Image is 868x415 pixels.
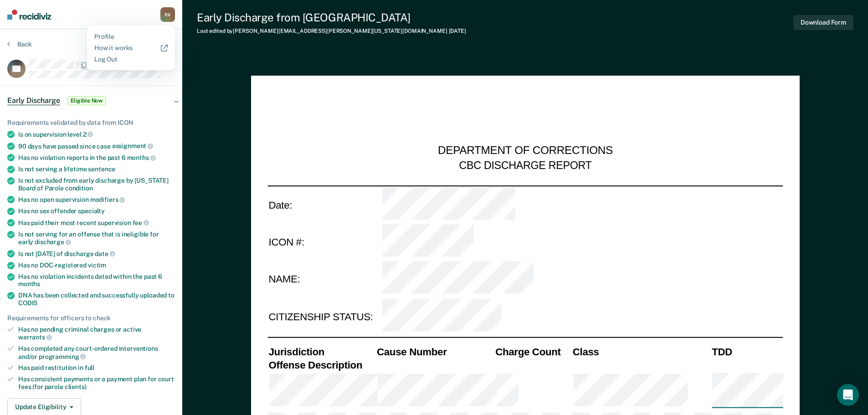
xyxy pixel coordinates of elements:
[449,28,466,34] span: [DATE]
[459,159,591,172] div: CBC DISCHARGE REPORT
[267,185,381,223] td: Date:
[95,250,115,257] span: date
[67,96,106,105] span: Eligible Now
[18,130,175,138] div: Is on supervision level
[90,196,125,203] span: modifiers
[18,261,175,269] div: Has no DOC-registered
[18,375,175,391] div: Has consistent payments or a payment plan for court fees (for parole
[18,195,175,204] div: Has no open supervision
[837,384,859,406] div: Open Intercom Messenger
[18,280,40,287] span: months
[18,299,37,307] span: CODIS
[438,144,613,159] div: DEPARTMENT OF CORRECTIONS
[112,142,153,149] span: assignment
[18,165,175,173] div: Is not serving a lifetime
[78,207,105,215] span: specialty
[7,119,175,127] div: Requirements validated by data from ICON
[94,56,168,63] a: Log Out
[88,165,115,173] span: sentence
[133,219,149,226] span: fee
[18,250,175,258] div: Is not [DATE] of discharge
[793,15,853,30] button: Download Form
[197,11,466,24] div: Early Discharge from [GEOGRAPHIC_DATA]
[267,223,381,261] td: ICON #:
[571,345,710,359] th: Class
[267,345,376,359] th: Jurisdiction
[160,7,175,22] button: RK
[39,353,86,360] span: programming
[711,345,783,359] th: TDD
[18,333,52,341] span: warrants
[18,364,175,372] div: Has paid restitution in
[18,142,175,150] div: 90 days have passed since case
[85,364,94,371] span: full
[88,261,106,269] span: victim
[18,154,175,162] div: Has no violation reports in the past 6
[65,383,87,390] span: clients)
[375,345,494,359] th: Cause Number
[267,298,381,335] td: CITIZENSHIP STATUS:
[267,359,376,372] th: Offense Description
[18,273,175,288] div: Has no violation incidents dated within the past 6
[65,184,93,192] span: condition
[7,96,60,105] span: Early Discharge
[94,44,168,52] a: How it works
[18,219,175,227] div: Has paid their most recent supervision
[7,10,51,20] img: Recidiviz
[18,345,175,360] div: Has completed any court-ordered interventions and/or
[18,231,175,246] div: Is not serving for an offense that is ineligible for early
[18,292,175,307] div: DNA has been collected and successfully uploaded to
[197,28,466,34] div: Last edited by [PERSON_NAME][EMAIL_ADDRESS][PERSON_NAME][US_STATE][DOMAIN_NAME]
[83,131,93,138] span: 2
[7,40,32,48] button: Back
[18,326,175,341] div: Has no pending criminal charges or active
[267,261,381,298] td: NAME:
[35,238,71,246] span: discharge
[494,345,572,359] th: Charge Count
[7,314,175,322] div: Requirements for officers to check
[18,207,175,215] div: Has no sex offender
[94,33,168,41] a: Profile
[127,154,156,161] span: months
[160,7,175,22] div: R K
[18,177,175,192] div: Is not excluded from early discharge by [US_STATE] Board of Parole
